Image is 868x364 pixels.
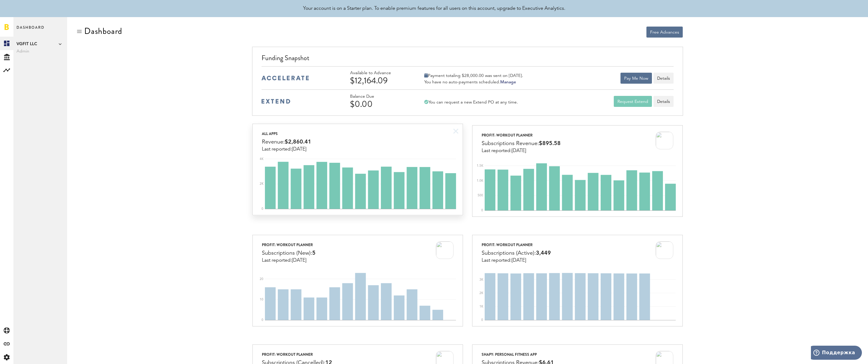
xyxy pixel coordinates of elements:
[614,96,652,107] button: Request Extend
[653,73,674,84] button: Details
[424,73,523,78] div: Payment totaling $28,000.00 was sent on [DATE].
[811,346,862,361] iframe: Открывает виджет для поиска дополнительной информации
[482,249,551,258] div: Subscriptions (Active):
[260,298,263,301] text: 10
[500,80,516,84] a: Manage
[350,94,408,99] div: Balance Due
[539,141,561,146] span: $895.58
[262,76,309,80] img: accelerate-medium-blue-logo.svg
[482,351,554,358] div: Shapy: Personal Fitness App
[656,241,673,259] img: 100x100bb_jssXdTp.jpg
[262,99,290,104] img: extend-medium-blue-logo.svg
[479,305,483,308] text: 1K
[646,27,683,38] button: Free Advances
[262,258,316,263] div: Last reported:
[262,351,332,358] div: ProFit: Workout Planner
[262,53,673,66] div: Funding Snapshot
[84,26,122,36] div: Dashboard
[436,241,454,259] img: 100x100bb_jssXdTp.jpg
[512,258,526,263] span: [DATE]
[350,71,408,76] div: Available to Advance
[262,147,311,152] div: Last reported:
[656,132,673,149] img: 100x100bb_jssXdTp.jpg
[292,258,306,263] span: [DATE]
[477,164,483,167] text: 1.5K
[262,318,263,322] text: 0
[482,148,561,154] div: Last reported:
[481,318,483,322] text: 0
[285,139,311,145] span: $2,860.41
[536,250,551,256] span: 3,449
[512,148,526,153] span: [DATE]
[16,40,64,48] span: VGFIT LLC
[479,292,483,295] text: 2K
[262,241,316,249] div: ProFit: Workout Planner
[260,182,264,185] text: 2K
[312,250,316,256] span: 5
[482,139,561,148] div: Subscriptions Revenue:
[262,249,316,258] div: Subscriptions (New):
[262,130,311,137] div: All apps
[350,76,408,86] div: $12,164.09
[350,99,408,109] div: $0.00
[260,278,263,281] text: 20
[653,96,674,107] a: Details
[482,132,561,139] div: ProFit: Workout Planner
[260,158,264,161] text: 4K
[482,241,551,249] div: ProFit: Workout Planner
[477,179,483,182] text: 1.0K
[620,73,652,84] button: Pay Me Now
[481,209,483,212] text: 0
[479,278,483,281] text: 3K
[424,79,523,85] div: You have no auto-payments scheduled.
[262,207,263,210] text: 0
[303,5,565,12] div: Your account is on a Starter plan. To enable premium features for all users on this account, upgr...
[424,100,518,105] div: You can request a new Extend PO at any time.
[478,194,483,197] text: 500
[262,137,311,147] div: Revenue:
[16,48,64,55] span: Admin
[16,24,45,37] span: Dashboard
[292,147,306,152] span: [DATE]
[482,258,551,263] div: Last reported:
